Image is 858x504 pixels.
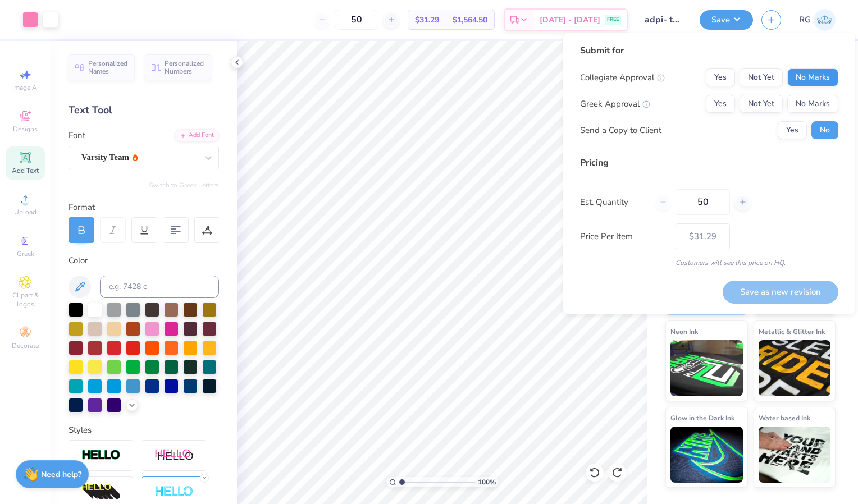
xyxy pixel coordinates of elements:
button: Save [700,10,753,30]
span: Water based Ink [759,412,810,424]
button: Yes [778,121,807,139]
img: Glow in the Dark Ink [670,427,743,483]
input: – – [335,10,378,30]
span: $1,564.50 [453,14,487,26]
button: Yes [706,68,735,86]
label: Price Per Item [580,230,667,243]
button: No [811,121,838,139]
span: Designs [13,125,38,134]
div: Format [69,201,220,214]
span: Metallic & Glitter Ink [759,326,825,337]
img: Metallic & Glitter Ink [759,340,831,396]
span: Neon Ink [670,326,698,337]
div: Color [69,254,219,267]
div: Greek Approval [580,98,650,111]
div: Pricing [580,156,838,169]
span: $31.29 [415,14,439,26]
span: Image AI [12,83,39,92]
div: Customers will see this price on HQ. [580,258,838,268]
span: Upload [14,208,36,217]
img: Water based Ink [759,427,831,483]
span: Personalized Numbers [165,59,204,75]
img: Negative Space [154,485,194,498]
span: FREE [607,16,619,24]
div: Collegiate Approval [580,71,665,84]
span: Glow in the Dark Ink [670,412,734,424]
span: Clipart & logos [6,291,45,309]
div: Send a Copy to Client [580,124,661,137]
button: No Marks [787,95,838,113]
input: Untitled Design [636,8,691,31]
div: Text Tool [69,103,219,118]
input: e.g. 7428 c [100,276,219,298]
button: Not Yet [740,68,783,86]
img: 3d Illusion [81,483,121,501]
span: Greek [17,249,34,258]
button: Not Yet [740,95,783,113]
span: 100 % [478,477,496,487]
div: Add Font [175,129,219,142]
img: Stroke [81,449,121,462]
img: Rinah Gallo [814,9,836,31]
span: Add Text [12,166,39,175]
a: RG [799,9,836,31]
input: – – [676,189,730,215]
span: [DATE] - [DATE] [540,14,600,26]
label: Font [69,129,85,142]
img: Shadow [154,448,194,462]
strong: Need help? [41,469,81,480]
span: Decorate [12,341,39,350]
button: Yes [706,95,735,113]
div: Styles [69,424,219,437]
span: Personalized Names [88,59,128,75]
img: Neon Ink [670,340,743,396]
span: RG [799,13,811,26]
label: Est. Quantity [580,196,647,209]
button: No Marks [787,68,838,86]
div: Submit for [580,44,838,57]
button: Switch to Greek Letters [149,181,219,190]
